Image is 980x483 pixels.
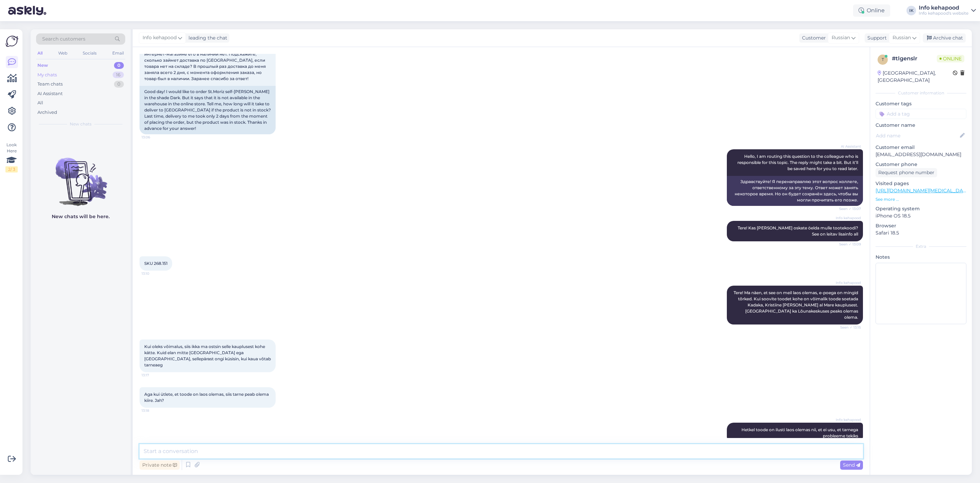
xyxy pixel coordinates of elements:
span: Info kehapood [143,34,177,42]
div: [GEOGRAPHIC_DATA], [GEOGRAPHIC_DATA] [878,70,953,84]
span: 13:06 [142,135,167,140]
span: 13:18 [142,408,167,413]
p: Operating system [876,205,966,212]
p: Customer phone [876,161,966,168]
span: Info kehapood [835,417,861,422]
div: 0 [114,62,124,69]
div: Private note [140,461,180,470]
div: Support [865,34,887,42]
div: All [37,100,43,106]
input: Add a tag [876,109,966,119]
p: Customer name [876,122,966,129]
p: New chats will be here. [52,213,110,220]
span: Info kehapood [835,215,861,221]
span: Добрый день! Хотела бы заказать автозагар St.[PERSON_NAME] в оттенке Dark. Но пишет, что на склад... [144,39,272,81]
div: # tlgenslr [892,55,937,63]
p: Customer email [876,144,966,151]
div: New [37,62,48,69]
span: AI Assistant [835,144,861,149]
span: Search customers [42,35,85,43]
p: [EMAIL_ADDRESS][DOMAIN_NAME] [876,151,966,158]
div: Online [853,4,890,17]
div: 2 / 3 [5,166,18,172]
span: Seen ✓ 13:09 [835,242,861,247]
div: Good day! I would like to order St.Moriz self-[PERSON_NAME] in the shade Dark. But it says that i... [140,86,276,134]
span: Online [937,55,964,62]
p: Safari 18.5 [876,229,966,237]
div: Customer [799,34,826,42]
div: Email [111,49,125,58]
span: t [882,57,884,62]
div: IK [906,6,916,15]
span: Russian [893,34,911,42]
span: Aga kui ütlete, et toode on laos olemas, siis tarne peab olema kiire. Jah? [144,392,270,403]
p: Browser [876,222,966,229]
span: Kui oleks võimalus, siis ikka ma ostsin selle kauplusest kohe kätte. Kuid elan mitte [GEOGRAPHIC_... [144,344,272,367]
span: Hetkel toode on ilusti laos olemas nii, et ei usu, et tarnega probleeme tekiks [741,427,859,438]
span: Seen ✓ 13:07 [835,206,861,211]
div: Extra [876,243,966,250]
div: 0 [114,81,124,88]
div: Socials [81,49,98,58]
span: New chats [70,121,92,127]
span: Seen ✓ 13:15 [835,325,861,330]
div: Archive chat [923,33,966,43]
span: Info kehapood [835,280,861,285]
div: Look Here [5,142,18,172]
p: Visited pages [876,180,966,187]
div: Request phone number [876,168,937,177]
span: SKU 268.151 [144,261,167,266]
span: 13:17 [142,373,167,378]
span: Hello, I am routing this question to the colleague who is responsible for this topic. The reply m... [737,154,859,171]
p: Notes [876,254,966,261]
div: All [36,49,44,58]
span: Tere! Ma näen, et see on meil laos olemas, e-poega on mingid tõrked. Kui soovite toodet kohe on v... [734,290,859,320]
div: leading the chat [186,34,227,42]
a: Info kehapoodInfo kehapood's website [919,5,976,16]
div: My chats [37,72,57,78]
span: 13:10 [142,271,167,276]
div: 16 [113,72,124,78]
div: Info kehapood's website [919,11,968,16]
span: Tere! Kas [PERSON_NAME] oskate öelda mulle tootekoodi? See on leitav lisainfo all [738,225,859,237]
span: Russian [832,34,850,42]
p: Customer tags [876,100,966,107]
img: Askly Logo [5,35,18,48]
div: Team chats [37,81,63,88]
span: Send [843,462,860,468]
p: iPhone OS 18.5 [876,212,966,220]
img: No chats [31,146,131,207]
div: Customer information [876,90,966,96]
a: [URL][DOMAIN_NAME][MEDICAL_DATA] [876,187,970,194]
div: Archived [37,109,57,116]
div: Info kehapood [919,5,968,11]
div: Здравствуйте! Я перенаправляю этот вопрос коллеге, ответственному за эту тему. Ответ может занять... [727,176,863,206]
div: Web [57,49,69,58]
input: Add name [876,132,959,139]
p: See more ... [876,196,966,202]
div: AI Assistant [37,90,63,97]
